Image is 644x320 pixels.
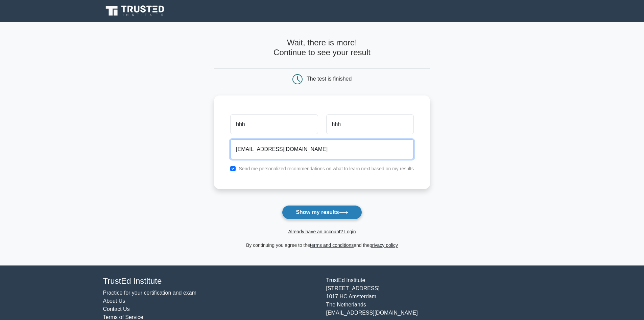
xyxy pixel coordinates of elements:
div: By continuing you agree to the and the [210,241,434,249]
button: Show my results [282,205,362,219]
a: About Us [103,298,125,304]
label: Send me personalized recommendations on what to learn next based on my results [239,166,414,171]
input: Email [230,140,414,159]
h4: Wait, there is more! Continue to see your result [214,38,430,58]
a: privacy policy [369,242,398,248]
a: Already have an account? Login [288,229,356,234]
a: Contact Us [103,306,130,312]
a: terms and conditions [310,242,354,248]
h4: TrustEd Institute [103,276,318,286]
input: Last name [326,114,414,134]
div: The test is finished [307,76,352,82]
a: Terms of Service [103,314,143,320]
a: Practice for your certification and exam [103,290,197,296]
input: First name [230,114,318,134]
